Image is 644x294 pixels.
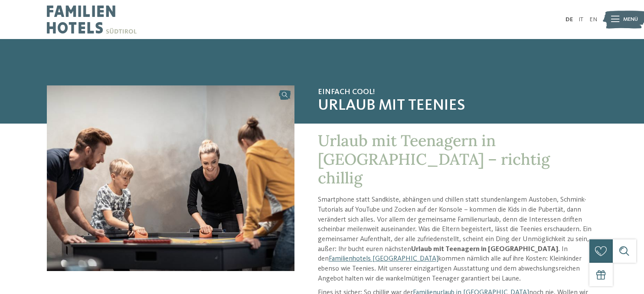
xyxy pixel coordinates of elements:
a: IT [579,16,583,23]
a: Familienhotels [GEOGRAPHIC_DATA] [329,255,438,262]
a: DE [566,16,573,23]
span: Urlaub mit Teenagern in [GEOGRAPHIC_DATA] – richtig chillig [318,131,550,188]
span: Einfach cool! [318,88,597,97]
p: Smartphone statt Sandkiste, abhängen und chillen statt stundenlangem Austoben, Schmink-Tutorials ... [318,195,597,284]
strong: Urlaub mit Teenagern in [GEOGRAPHIC_DATA] [411,246,558,253]
img: Urlaub mit Teenagern in Südtirol geplant? [47,85,294,271]
span: Menü [623,16,638,23]
a: EN [589,16,597,23]
span: Urlaub mit Teenies [318,97,597,115]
